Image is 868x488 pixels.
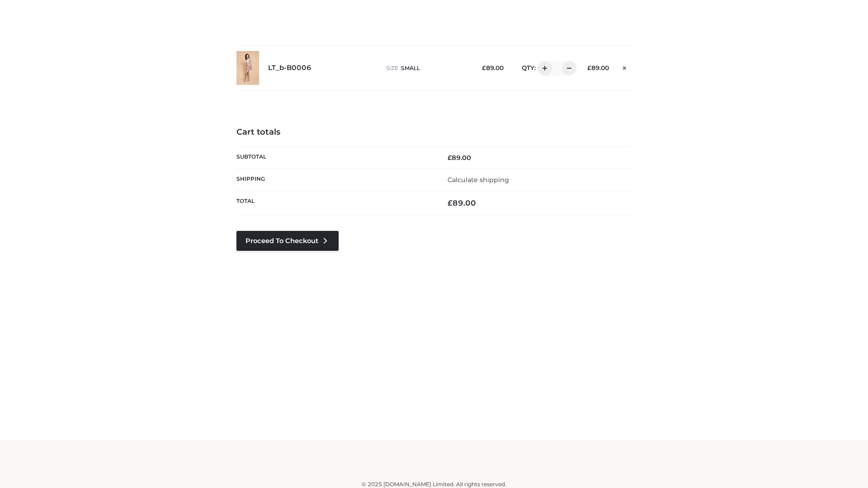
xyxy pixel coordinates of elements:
span: £ [482,64,486,71]
a: Proceed to Checkout [236,231,339,251]
span: £ [448,198,453,207]
span: £ [448,154,452,162]
th: Total [236,191,434,215]
th: Shipping [236,169,434,191]
th: Subtotal [236,146,434,169]
bdi: 89.00 [448,154,471,162]
bdi: 89.00 [587,64,609,71]
p: size : [386,64,468,72]
span: £ [587,64,591,71]
h4: Cart totals [236,127,632,137]
bdi: 89.00 [482,64,504,71]
bdi: 89.00 [448,198,476,207]
a: Remove this item [618,61,632,73]
a: Calculate shipping [448,176,509,184]
div: QTY: [513,61,573,75]
span: SMALL [401,65,420,71]
a: LT_b-B0006 [268,64,311,72]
